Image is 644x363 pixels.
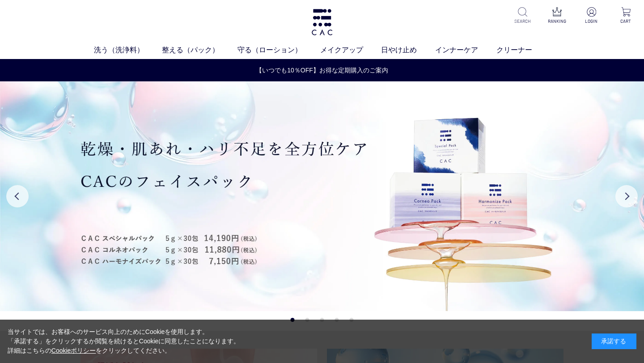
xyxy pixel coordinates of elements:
[615,7,637,25] a: CART
[6,185,29,207] button: Previous
[305,318,309,322] button: 2 of 5
[51,347,96,354] a: Cookieポリシー
[310,9,334,35] img: logo
[94,44,162,55] a: 洗う（洗浄料）
[237,44,320,55] a: 守る（ローション）
[496,44,551,55] a: クリーナー
[580,7,602,25] a: LOGIN
[291,318,295,322] button: 1 of 5
[320,318,324,322] button: 3 of 5
[615,185,638,207] button: Next
[512,7,534,25] a: SEARCH
[580,18,602,25] p: LOGIN
[320,44,381,55] a: メイクアップ
[0,66,644,75] a: 【いつでも10％OFF】お得な定期購入のご案内
[592,333,636,349] div: 承諾する
[162,44,237,55] a: 整える（パック）
[8,327,240,355] div: 当サイトでは、お客様へのサービス向上のためにCookieを使用します。 「承諾する」をクリックするか閲覧を続けるとCookieに同意したことになります。 詳細はこちらの をクリックしてください。
[615,18,637,25] p: CART
[335,318,339,322] button: 4 of 5
[512,18,534,25] p: SEARCH
[435,44,496,55] a: インナーケア
[350,318,354,322] button: 5 of 5
[381,44,435,55] a: 日やけ止め
[546,7,568,25] a: RANKING
[546,18,568,25] p: RANKING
